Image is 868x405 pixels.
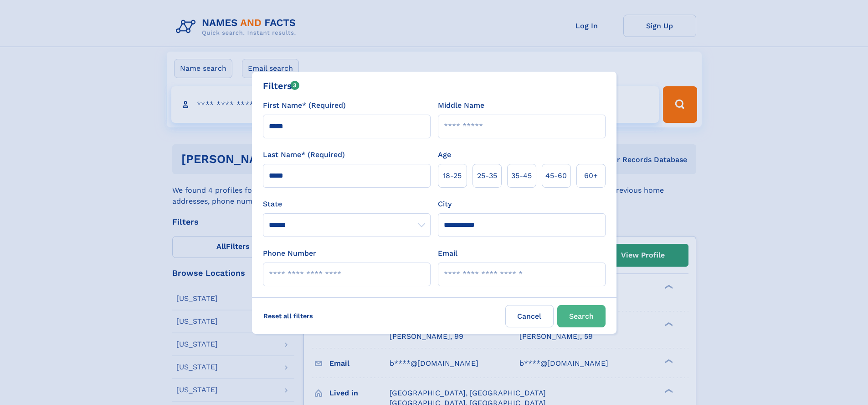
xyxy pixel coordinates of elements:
[263,199,431,210] label: State
[263,100,346,111] label: First Name* (Required)
[263,248,316,259] label: Phone Number
[443,170,462,181] span: 18‑25
[263,79,300,93] div: Filters
[477,170,497,181] span: 25‑35
[557,305,606,327] button: Search
[438,100,484,111] label: Middle Name
[545,170,567,181] span: 45‑60
[584,170,598,181] span: 60+
[505,305,554,327] label: Cancel
[511,170,532,181] span: 35‑45
[438,248,457,259] label: Email
[263,149,345,160] label: Last Name* (Required)
[257,305,319,327] label: Reset all filters
[438,149,451,160] label: Age
[438,199,452,210] label: City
